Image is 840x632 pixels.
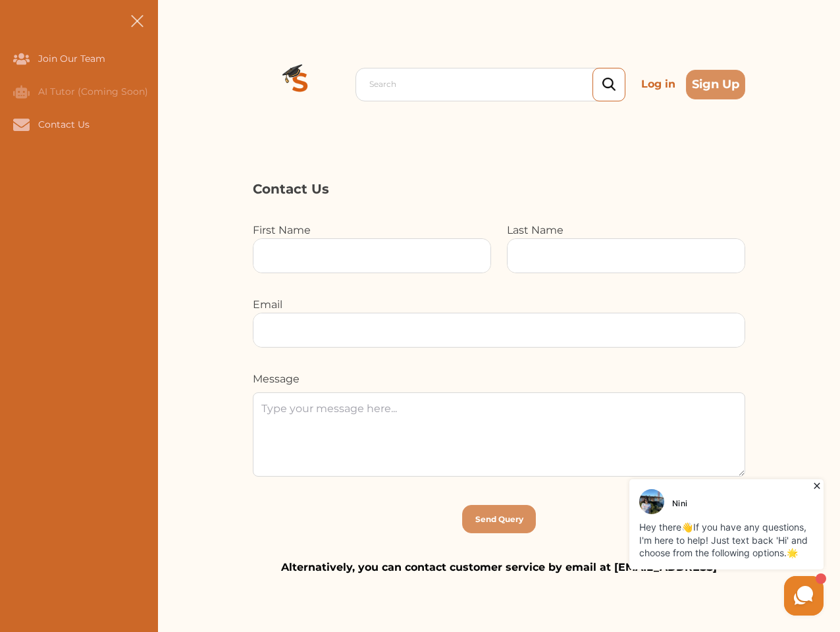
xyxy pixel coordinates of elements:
[686,70,745,99] button: Sign Up
[253,298,282,311] label: Email
[253,224,311,236] label: First Name
[253,37,348,132] img: Logo
[253,560,745,575] p: Alternatively, you can contact customer service by email at [EMAIL_ADDRESS]
[253,179,745,199] p: Contact Us
[524,476,827,619] iframe: HelpCrunch
[253,373,300,385] label: Message
[475,513,523,525] p: Send Query
[507,224,564,236] label: Last Name
[602,78,616,92] img: search_icon
[636,71,681,97] p: Log in
[462,505,536,533] button: [object Object]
